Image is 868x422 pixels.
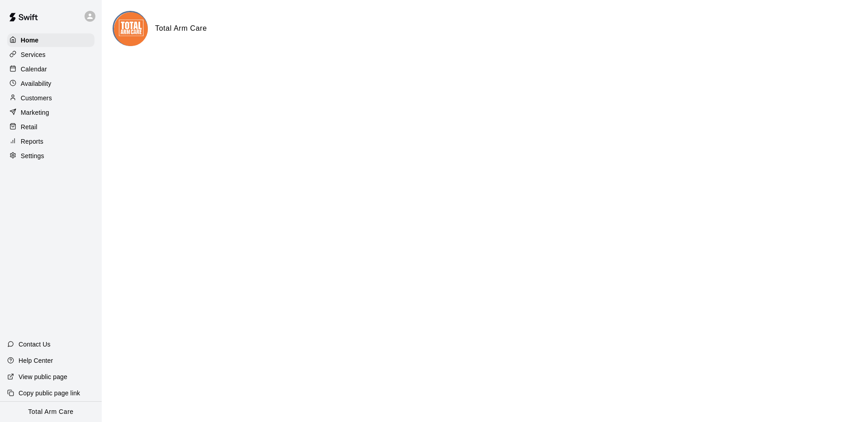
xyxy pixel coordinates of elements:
p: Services [21,50,46,59]
p: Availability [21,79,52,88]
a: Services [7,48,94,61]
p: View public page [19,372,67,381]
p: Copy public page link [19,389,80,398]
p: Contact Us [19,340,51,349]
p: Total Arm Care [28,407,73,417]
a: Home [7,33,94,47]
p: Customers [21,94,52,103]
h6: Total Arm Care [155,23,207,34]
img: Total Arm Care logo [114,12,148,46]
p: Calendar [21,65,47,74]
p: Retail [21,122,38,131]
a: Settings [7,149,94,163]
p: Marketing [21,108,49,117]
a: Retail [7,120,94,134]
a: Marketing [7,106,94,119]
a: Availability [7,77,94,90]
a: Reports [7,135,94,148]
p: Settings [21,151,44,160]
p: Help Center [19,356,53,365]
a: Calendar [7,62,94,76]
a: Customers [7,91,94,105]
p: Home [21,36,39,45]
p: Reports [21,137,43,146]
